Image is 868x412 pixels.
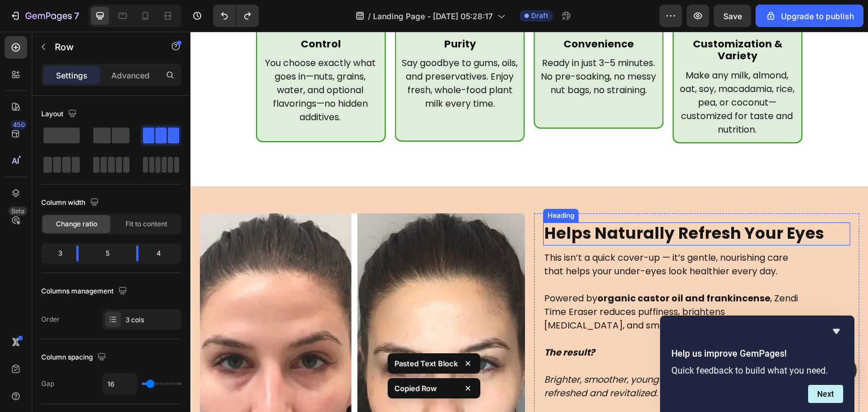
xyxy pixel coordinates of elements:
div: 5 [88,246,127,261]
p: Make any milk, almond, oat, soy, macadamia, rice, pea, or coconut—customized for taste and nutrit... [489,37,605,105]
h2: Help us improve GemPages! [671,347,843,361]
div: 3 cols [125,315,179,325]
div: 450 [11,120,27,129]
div: Gap [41,379,54,389]
span: / [368,10,371,22]
div: Columns management [41,284,129,299]
div: Column width [41,195,101,211]
p: Quick feedback to build what you need. [671,365,843,376]
span: Landing Page - [DATE] 05:28:17 [373,10,493,22]
div: Layout [41,107,79,122]
p: Powered by , Zendi Time Eraser reduces puffiness, brightens [MEDICAL_DATA], and smooths away fine... [354,260,613,301]
p: This isn’t a quick cover-up — it’s gentle, nourishing care that helps your under-eyes look health... [354,220,613,247]
strong: organic castor oil and frankincense [407,260,580,273]
p: 7 [74,9,79,23]
button: Next question [808,385,843,403]
div: Beta [8,207,27,216]
span: Change ratio [56,219,97,229]
div: 4 [147,246,179,261]
i: Brighter, smoother, younger-looking eyes that feel refreshed and revitalized. [354,341,578,368]
div: 3 [44,246,67,261]
div: Upgrade to publish [765,10,854,22]
p: Copied Row [394,383,437,394]
div: Heading [355,179,386,189]
input: Auto [103,374,137,394]
span: Save [723,11,742,21]
span: Fit to content [125,219,167,229]
div: Help us improve GemPages! [671,325,843,403]
button: Save [714,5,751,27]
p: Pasted Text Block [394,358,458,369]
strong: The result? [354,314,405,327]
iframe: Design area [190,32,868,412]
button: Upgrade to publish [756,5,863,27]
button: Hide survey [830,325,843,338]
p: Settings [56,69,88,81]
span: Draft [531,11,548,21]
button: 7 [5,5,84,27]
h2: Helps Naturally Refresh Your Eyes [353,191,660,213]
div: Undo/Redo [213,5,259,27]
p: Row [55,40,151,54]
div: Column spacing [41,350,108,365]
div: Order [41,314,60,325]
p: Advanced [111,69,150,81]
